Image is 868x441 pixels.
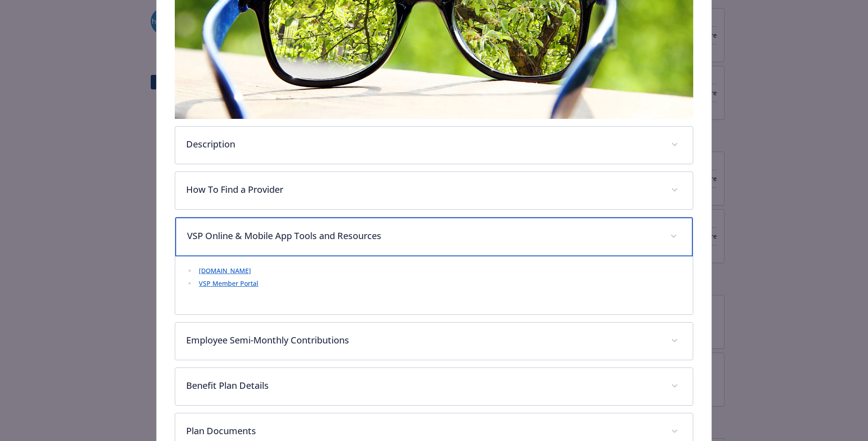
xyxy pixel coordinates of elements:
p: Description [186,137,660,151]
p: Plan Documents [186,424,660,438]
p: Benefit Plan Details [186,379,660,392]
div: Employee Semi-Monthly Contributions [175,323,693,360]
div: How To Find a Provider [175,172,693,209]
a: VSP Member Portal [199,279,258,288]
div: VSP Online & Mobile App Tools and Resources [175,217,693,256]
div: VSP Online & Mobile App Tools and Resources [175,256,693,314]
p: Employee Semi-Monthly Contributions [186,333,660,347]
div: Description [175,127,693,164]
p: VSP Online & Mobile App Tools and Resources [187,229,659,243]
div: Benefit Plan Details [175,368,693,405]
p: How To Find a Provider [186,183,660,196]
a: [DOMAIN_NAME] [199,266,251,275]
